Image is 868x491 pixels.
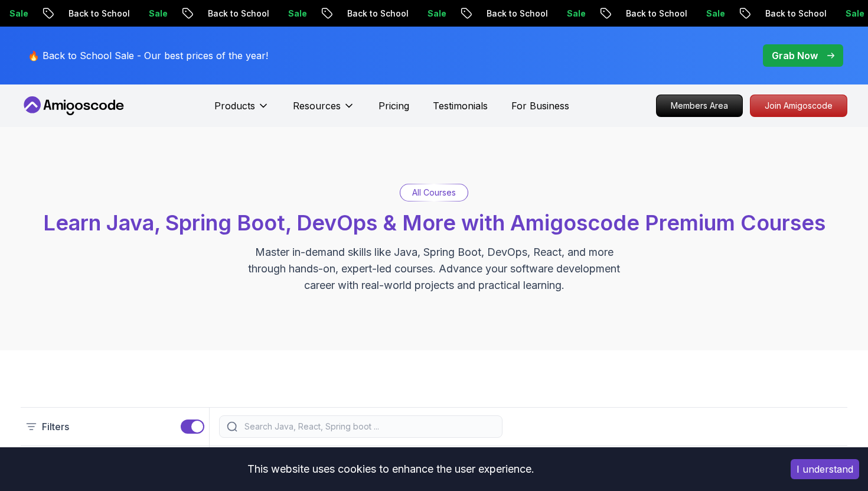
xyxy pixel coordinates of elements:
p: Sale [139,8,177,19]
a: Testimonials [433,99,488,113]
button: Accept cookies [791,459,859,479]
a: Members Area [656,95,743,117]
p: Back to School [477,8,557,19]
p: Back to School [338,8,418,19]
p: Master in-demand skills like Java, Spring Boot, DevOps, React, and more through hands-on, expert-... [236,244,632,294]
a: Join Amigoscode [750,95,847,117]
p: All Courses [412,187,456,199]
p: Grab Now [772,48,818,63]
a: Pricing [378,99,409,113]
button: Products [214,99,269,122]
p: Sale [418,8,456,19]
p: Products [214,99,255,113]
p: Sale [697,8,735,19]
p: Sale [557,8,595,19]
p: Filters [42,420,69,434]
p: Back to School [198,8,279,19]
span: Learn Java, Spring Boot, DevOps & More with Amigoscode Premium Courses [43,210,825,236]
p: Back to School [59,8,139,19]
p: 🔥 Back to School Sale - Our best prices of the year! [28,48,268,63]
p: Join Amigoscode [750,95,847,116]
input: Search Java, React, Spring boot ... [242,421,495,433]
div: This website uses cookies to enhance the user experience. [9,456,773,482]
p: Resources [293,99,341,113]
p: Back to School [756,8,836,19]
a: For Business [511,99,569,113]
p: Members Area [657,95,742,116]
p: Back to School [616,8,697,19]
p: Sale [279,8,316,19]
button: Resources [293,99,355,122]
